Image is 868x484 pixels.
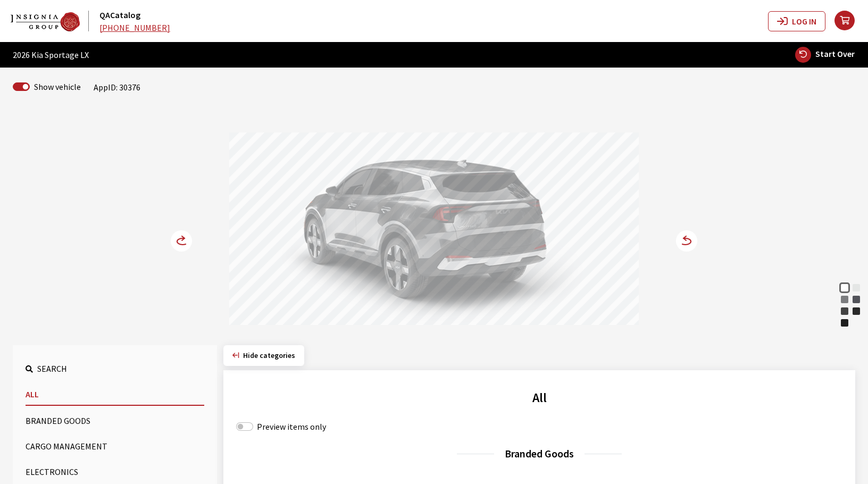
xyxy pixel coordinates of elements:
button: All [26,383,204,406]
button: Start Over [795,46,855,63]
button: Hide categories [223,345,304,366]
label: Show vehicle [34,80,81,93]
button: Electronics [26,461,204,482]
h2: All [236,388,842,407]
a: QACatalog [99,10,140,20]
div: Steel Gray [839,294,850,305]
div: Gravity Gray [851,294,862,305]
label: Preview items only [257,420,326,433]
span: Search [37,363,67,374]
span: Start Over [815,48,855,59]
button: Log In [768,11,825,31]
button: your cart [834,2,868,40]
a: QACatalog logo [11,11,97,31]
div: AppID: 30376 [94,81,140,94]
div: Fusion Black [839,318,850,328]
span: Click to hide category section. [243,351,295,360]
div: Panthera Metal [839,306,850,316]
div: Glacial White Pearl [851,282,862,293]
a: [PHONE_NUMBER] [99,22,170,33]
div: Ebony Black [851,306,862,316]
h3: Branded Goods [236,446,842,462]
img: Dashboard [11,12,80,31]
button: Cargo Management [26,436,204,457]
button: Branded Goods [26,410,204,431]
div: Snow White Pearl [839,282,850,293]
span: 2026 Kia Sportage LX [13,48,89,61]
